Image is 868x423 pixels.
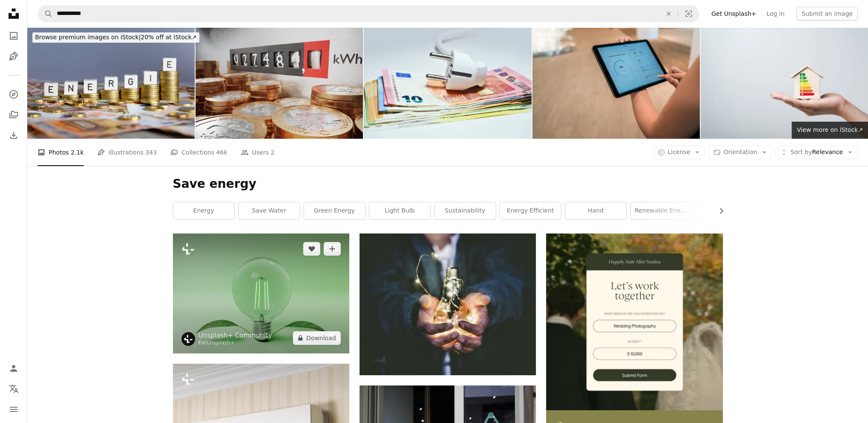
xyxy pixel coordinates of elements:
[5,380,22,397] button: Language
[701,27,868,139] img: House energy efficiency, energy efficient rating class concept, eco home renovation save cost. Lo...
[216,148,227,157] span: 46k
[5,106,22,123] a: Collections
[173,289,349,297] a: a light bulb sitting on top of a green surface
[324,242,341,256] button: Add to Collection
[775,146,858,159] button: Sort byRelevance
[708,146,772,159] button: Orientation
[678,6,699,22] button: Visual search
[173,176,723,192] h1: Save energy
[5,127,22,144] a: Download History
[713,202,723,219] button: scroll list to the right
[38,5,699,22] form: Find visuals sitewide
[659,6,678,22] button: Clear
[761,7,789,20] a: Log in
[796,7,858,20] button: Submit an image
[173,233,349,353] img: a light bulb sitting on top of a green surface
[199,340,272,347] div: For
[304,202,365,219] a: green energy
[369,202,430,219] a: light bulb
[435,202,496,219] a: sustainability
[173,202,234,219] a: energy
[196,27,363,139] img: Electrometer is measuring power consumption. Coins in foreground. Expensive electricity concept. ...
[500,202,561,219] a: energy efficient
[359,300,536,308] a: man holding incandescent bulb
[239,202,300,219] a: save water
[706,7,761,20] a: Get Unsplash+
[35,34,140,41] span: Browse premium images on iStock |
[181,332,195,346] img: Go to Unsplash+ Community's profile
[5,360,22,377] a: Log in / Sign up
[653,146,705,159] button: License
[565,202,626,219] a: hand
[532,27,700,139] img: Person monitoring energy consumption on tablet device
[792,122,868,139] a: View more on iStock↗
[797,126,863,133] span: View more on iStock ↗
[364,27,531,139] img: A symbol of constantly rising electricity costs.
[5,48,22,65] a: Illustrations
[97,139,157,166] a: Illustrations 343
[146,148,157,157] span: 343
[170,139,227,166] a: Collections 46k
[5,86,22,103] a: Explore
[303,242,320,256] button: Like
[27,27,205,48] a: Browse premium images on iStock|20% off at iStock↗
[668,149,690,155] span: License
[631,202,692,219] a: renewable energy
[546,233,722,410] img: file-1747939393036-2c53a76c450aimage
[38,6,53,22] button: Search Unsplash
[5,27,22,44] a: Photos
[790,149,812,155] span: Sort by
[696,202,757,219] a: light
[359,233,536,375] img: man holding incandescent bulb
[241,139,275,166] a: Users 2
[5,401,22,418] button: Menu
[207,340,235,346] a: Unsplash+
[271,148,275,157] span: 2
[790,148,843,157] span: Relevance
[723,149,757,155] span: Orientation
[5,5,22,24] a: Home — Unsplash
[293,331,341,345] button: Download
[199,331,272,340] a: Unsplash+ Community
[27,27,195,139] img: Concept of rising costs for energy in Germany. Steigende Energiekosten in Deutschland.
[35,34,197,41] span: 20% off at iStock ↗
